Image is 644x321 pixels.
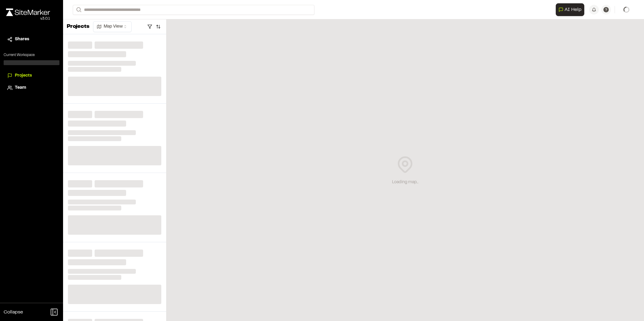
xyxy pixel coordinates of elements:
div: Loading map... [392,179,418,186]
a: Projects [7,72,56,79]
span: AI Help [565,6,582,13]
button: Search [73,5,84,15]
button: Open AI Assistant [556,3,584,16]
span: Shares [15,36,29,43]
span: Projects [15,72,32,79]
img: rebrand.png [6,8,50,16]
span: Collapse [4,309,23,316]
a: Shares [7,36,56,43]
span: Team [15,84,26,91]
div: Open AI Assistant [556,3,587,16]
div: Oh geez...please don't... [6,16,50,22]
p: Current Workspace [4,52,59,58]
a: Team [7,84,56,91]
p: Projects [67,23,89,31]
